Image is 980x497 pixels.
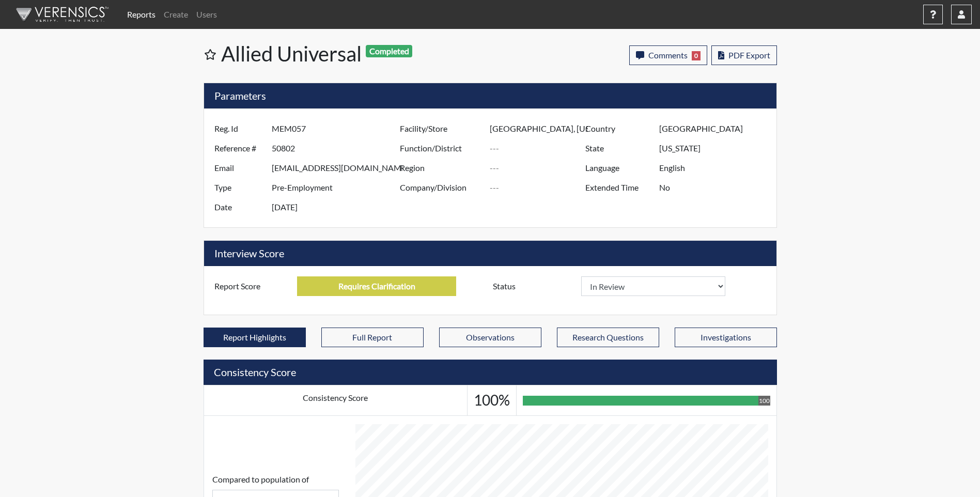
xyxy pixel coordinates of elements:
input: --- [659,158,773,178]
button: PDF Export [711,45,777,65]
input: --- [272,197,402,217]
a: Reports [123,4,160,25]
input: --- [659,178,773,197]
div: 100 [758,396,770,406]
label: Status [485,276,581,296]
h5: Parameters [204,83,776,108]
label: Report Score [207,276,298,296]
input: --- [297,276,456,296]
label: Language [578,158,659,178]
div: Document a decision to hire or decline a candiate [485,276,774,296]
label: Type [207,178,272,197]
label: Country [578,119,659,138]
input: --- [490,178,588,197]
label: Email [207,158,272,178]
label: Reference # [207,138,272,158]
span: Completed [366,45,412,57]
a: Users [192,4,221,25]
h1: Allied Universal [221,41,491,66]
label: State [578,138,659,158]
input: --- [272,178,402,197]
label: Extended Time [578,178,659,197]
input: --- [272,158,402,178]
input: --- [490,138,588,158]
label: Region [392,158,490,178]
input: --- [490,119,588,138]
label: Compared to population of [212,473,309,486]
span: PDF Export [728,50,770,60]
a: Create [160,4,192,25]
input: --- [490,158,588,178]
button: Full Report [321,328,424,347]
h5: Consistency Score [204,360,777,385]
label: Reg. Id [207,119,272,138]
button: Research Questions [557,328,659,347]
input: --- [659,138,773,158]
label: Function/District [392,138,490,158]
span: 0 [692,51,701,60]
td: Consistency Score [204,385,467,416]
h5: Interview Score [204,241,776,266]
button: Investigations [675,328,777,347]
span: Comments [648,50,688,60]
button: Comments0 [629,45,707,65]
label: Company/Division [392,178,490,197]
h3: 100% [474,392,510,409]
input: --- [272,138,402,158]
input: --- [659,119,773,138]
button: Observations [439,328,541,347]
label: Facility/Store [392,119,490,138]
label: Date [207,197,272,217]
input: --- [272,119,402,138]
button: Report Highlights [204,328,306,347]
